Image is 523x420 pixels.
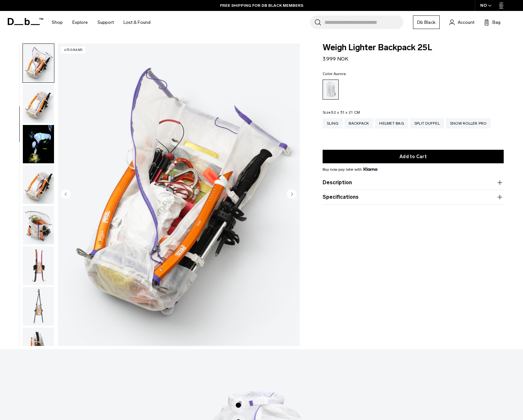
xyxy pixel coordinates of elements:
span: 3.999 NOK [323,56,348,62]
span: Aurora [334,72,346,76]
button: Weigh_Lighter_Backpack_25L_7.png [23,205,54,245]
span: Account [458,19,474,26]
a: Explore [72,11,88,34]
a: Lost & Found [124,11,151,34]
button: Next slide [287,189,297,200]
button: Bag [484,18,500,26]
span: Bag [492,19,500,26]
img: Weigh_Lighter_Backpack_25L_4.png [58,43,300,346]
a: Snow Roller Pro [446,118,491,129]
a: Account [449,18,474,26]
span: 52 x 31 x 21 CM [331,110,360,115]
a: Backpack [344,118,373,129]
a: FREE SHIPPING FOR DB BLACK MEMBERS [220,3,303,8]
a: Support [97,11,114,34]
button: Description [323,179,504,186]
button: Weigh_Lighter_Backpack_25L_9.png [23,287,54,326]
button: Add to Cart [323,150,504,163]
legend: Color: [323,72,346,76]
img: Weigh_Lighter_Backpack_25L_8.png [23,246,54,285]
img: Weigh_Lighter_Backpack_25L_5.png [23,84,54,123]
img: Weigh_Lighter_Backpack_25L_6.png [23,165,54,204]
nav: Main Navigation [47,11,155,34]
a: Shop [52,11,63,34]
legend: Size: [323,110,360,114]
img: Weigh_Lighter_Backpack_25L_10.png [23,328,54,366]
button: Weigh_Lighter_Backpack_25L_5.png [23,84,54,123]
span: Weigh Lighter Backpack 25L [323,43,504,52]
p: 470 grams [61,47,86,53]
img: Weigh_Lighter_Backpack_25L_9.png [23,287,54,326]
img: Weigh Lighter Backpack 25L Aurora [23,125,54,164]
a: Sling [323,118,343,129]
li: 5 / 18 [58,43,300,346]
a: Aurora [323,80,339,100]
span: Buy now pay later with [323,167,377,172]
img: Weigh_Lighter_Backpack_25L_4.png [23,44,54,82]
button: Specifications [323,193,504,201]
button: Previous slide [61,189,71,200]
img: Weigh_Lighter_Backpack_25L_7.png [23,206,54,244]
img: {"height" => 20, "alt" => "Klarna"} [363,167,377,171]
a: Split Duffel [410,118,444,129]
a: Helmet Bag [375,118,408,129]
a: Db Black [413,15,440,29]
